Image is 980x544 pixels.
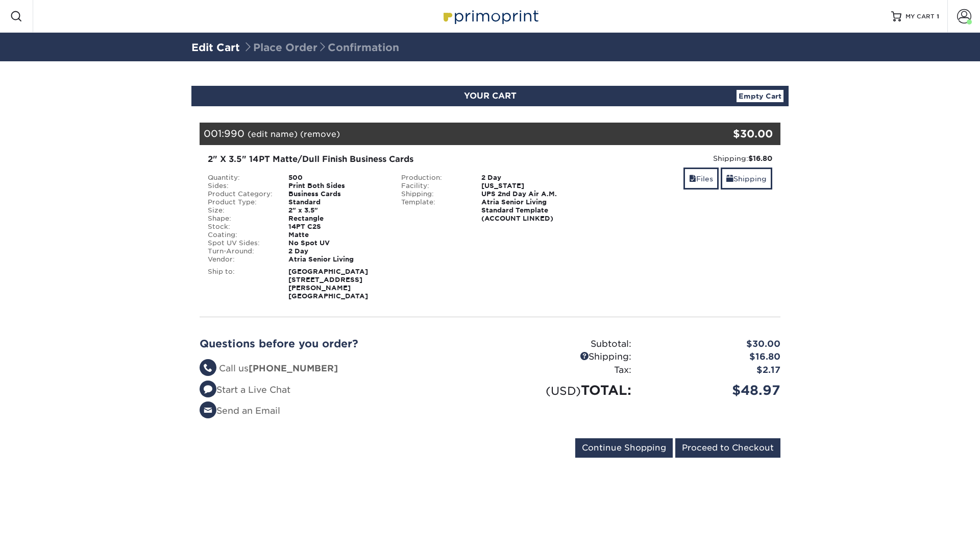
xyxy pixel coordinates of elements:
div: Spot UV Sides: [200,239,281,247]
div: Atria Senior Living [281,255,394,264]
a: Send an Email [200,406,280,416]
div: $16.80 [639,350,788,364]
div: 2" x 3.5" [281,206,394,215]
a: Shipping [721,168,772,190]
div: Vendor: [200,255,281,264]
div: Atria Senior Living Standard Template (ACCOUNT LINKED) [474,198,586,223]
span: files [689,175,696,183]
div: $2.17 [639,364,788,377]
div: Facility: [394,182,474,190]
div: Tax: [490,364,639,377]
input: Continue Shopping [575,438,673,458]
a: (remove) [300,129,340,139]
div: UPS 2nd Day Air A.M. [474,190,586,198]
div: $30.00 [683,126,773,141]
div: 14PT C2S [281,223,394,231]
span: shipping [726,175,733,183]
div: No Spot UV [281,239,394,247]
div: 001: [200,123,683,145]
span: YOUR CART [464,91,517,101]
a: (edit name) [248,129,298,139]
div: 500 [281,174,394,182]
div: Rectangle [281,215,394,223]
div: TOTAL: [490,381,639,400]
div: $48.97 [639,381,788,400]
div: Standard [281,198,394,206]
div: Shipping: [490,350,639,364]
div: 2" X 3.5" 14PT Matte/Dull Finish Business Cards [208,153,579,165]
a: Empty Cart [737,90,783,102]
div: Shipping: [394,190,474,198]
div: Matte [281,231,394,239]
strong: [PHONE_NUMBER] [249,363,338,373]
input: Proceed to Checkout [675,438,780,458]
div: Shape: [200,215,281,223]
li: Call us [200,362,482,375]
div: Print Both Sides [281,182,394,190]
div: Coating: [200,231,281,239]
div: Size: [200,206,281,215]
h2: Questions before you order? [200,338,482,350]
div: Ship to: [200,268,281,300]
strong: $16.80 [748,154,772,162]
div: Business Cards [281,190,394,198]
div: Stock: [200,223,281,231]
div: 2 Day [474,174,586,182]
div: [US_STATE] [474,182,586,190]
div: Subtotal: [490,338,639,351]
div: Sides: [200,182,281,190]
span: 990 [224,128,244,139]
span: MY CART [905,12,935,21]
span: Place Order Confirmation [243,41,399,54]
div: Quantity: [200,174,281,182]
small: (USD) [546,384,581,397]
a: Start a Live Chat [200,385,290,395]
a: Files [683,168,719,190]
div: Production: [394,174,474,182]
div: Product Type: [200,198,281,206]
a: Edit Cart [191,41,240,54]
div: Turn-Around: [200,247,281,255]
div: Shipping: [594,153,772,163]
strong: [GEOGRAPHIC_DATA] [STREET_ADDRESS][PERSON_NAME] [GEOGRAPHIC_DATA] [288,268,368,300]
span: 1 [937,13,939,20]
div: Product Category: [200,190,281,198]
div: Template: [394,198,474,223]
div: $30.00 [639,338,788,351]
img: Primoprint [439,5,541,27]
div: 2 Day [281,247,394,255]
